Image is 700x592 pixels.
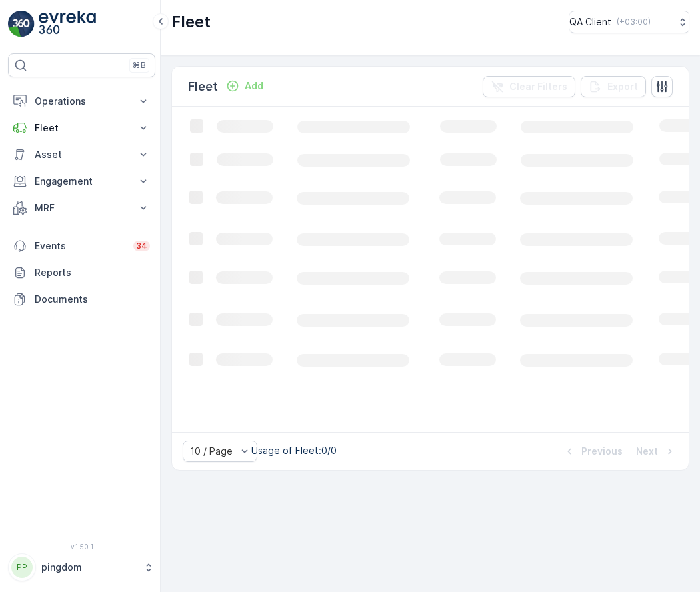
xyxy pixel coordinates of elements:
[35,95,129,108] p: Operations
[561,443,624,459] button: Previous
[8,543,155,551] span: v 1.50.1
[35,121,129,135] p: Fleet
[41,561,137,574] p: pingdom
[8,286,155,313] a: Documents
[35,148,129,161] p: Asset
[35,293,150,306] p: Documents
[569,15,611,29] p: QA Client
[8,88,155,115] button: Operations
[8,233,155,259] a: Events34
[35,201,129,215] p: MRF
[8,195,155,221] button: MRF
[8,11,35,37] img: logo
[136,241,147,251] p: 34
[188,77,218,96] p: Fleet
[509,80,567,93] p: Clear Filters
[133,60,146,71] p: ⌘B
[635,443,678,459] button: Next
[221,78,269,94] button: Add
[581,76,646,97] button: Export
[8,115,155,141] button: Fleet
[8,259,155,286] a: Reports
[8,141,155,168] button: Asset
[171,11,211,33] p: Fleet
[607,80,638,93] p: Export
[636,445,658,458] p: Next
[581,445,623,458] p: Previous
[39,11,96,37] img: logo_light-DOdMpM7g.png
[35,239,125,253] p: Events
[8,168,155,195] button: Engagement
[8,553,155,581] button: PPpingdom
[35,175,129,188] p: Engagement
[251,444,337,457] p: Usage of Fleet : 0/0
[483,76,575,97] button: Clear Filters
[245,79,263,93] p: Add
[569,11,689,33] button: QA Client(+03:00)
[617,17,651,27] p: ( +03:00 )
[11,557,33,578] div: PP
[35,266,150,279] p: Reports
